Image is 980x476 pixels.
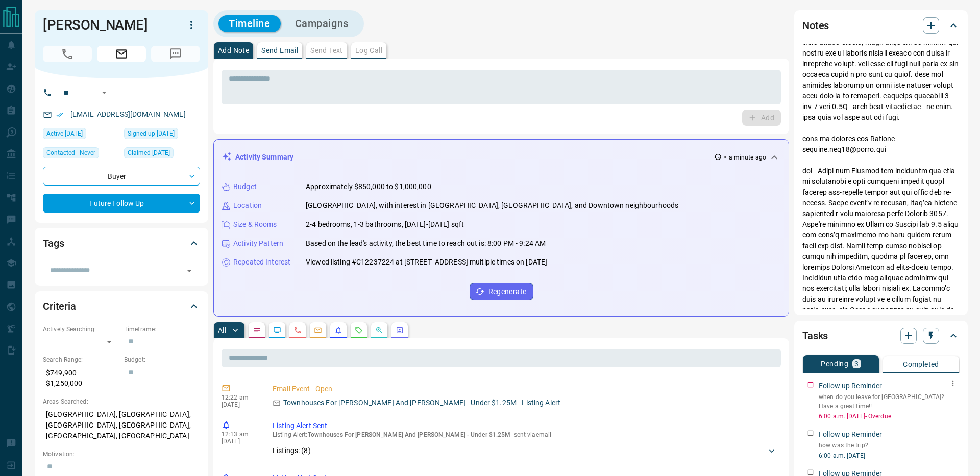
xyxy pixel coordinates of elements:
p: 2-4 bedrooms, 1-3 bathrooms, [DATE]-[DATE] sqft [306,219,464,230]
p: Follow up Reminder [819,381,882,391]
h2: Tasks [802,328,828,344]
p: < a minute ago [724,153,766,162]
span: Signed up [DATE] [128,128,175,139]
span: Townhouses For [PERSON_NAME] And [PERSON_NAME] - Under $1.25M [308,431,511,438]
p: 12:22 am [222,394,257,401]
div: Tags [43,231,200,255]
p: Activity Pattern [233,238,283,249]
p: how was the trip? [819,441,960,450]
p: Follow up Reminder [819,429,882,440]
p: [GEOGRAPHIC_DATA], with interest in [GEOGRAPHIC_DATA], [GEOGRAPHIC_DATA], and Downtown neighbourh... [306,200,678,211]
svg: Notes [253,326,261,334]
p: [DATE] [222,401,257,408]
p: Size & Rooms [233,219,277,230]
p: Completed [903,361,939,368]
a: [EMAIL_ADDRESS][DOMAIN_NAME] [70,110,186,118]
p: Viewed listing #C12237224 at [STREET_ADDRESS] multiple times on [DATE] [306,257,547,268]
h2: Tags [43,235,64,251]
p: Location [233,200,262,211]
svg: Email Verified [56,111,63,118]
button: Timeline [218,15,281,32]
button: Campaigns [285,15,359,32]
svg: Listing Alerts [334,326,342,334]
p: [GEOGRAPHIC_DATA], [GEOGRAPHIC_DATA], [GEOGRAPHIC_DATA], [GEOGRAPHIC_DATA], [GEOGRAPHIC_DATA], [G... [43,406,200,444]
svg: Calls [293,326,302,334]
p: 6:00 a.m. [DATE] [819,451,960,460]
p: $749,900 - $1,250,000 [43,364,119,392]
p: Send Email [261,47,298,54]
span: No Number [151,46,200,62]
p: Areas Searched: [43,397,200,406]
p: Email Event - Open [273,384,777,394]
p: 3 [854,360,859,367]
h2: Notes [802,17,829,34]
p: Search Range: [43,355,119,364]
svg: Requests [355,326,363,334]
div: Sun Aug 24 2025 [43,128,119,142]
p: Activity Summary [235,152,293,163]
p: Add Note [218,47,249,54]
span: Active [DATE] [46,128,83,139]
div: Listings: (8) [273,441,777,460]
div: Buyer [43,167,200,186]
p: 6:00 a.m. [DATE] - Overdue [819,412,960,421]
button: Regenerate [470,283,533,300]
button: Open [98,87,110,99]
div: Notes [802,13,960,38]
p: Actively Searching: [43,325,119,334]
svg: Agent Actions [396,326,404,334]
p: Listing Alert : - sent via email [273,431,777,438]
p: Repeated Interest [233,257,290,268]
svg: Opportunities [375,326,383,334]
p: 12:13 am [222,431,257,438]
span: No Number [43,46,92,62]
svg: Lead Browsing Activity [273,326,281,334]
p: All [218,327,226,334]
p: Townhouses For [PERSON_NAME] And [PERSON_NAME] - Under $1.25M - Listing Alert [283,398,560,408]
div: Criteria [43,294,200,319]
h2: Criteria [43,298,76,314]
span: Claimed [DATE] [128,148,170,158]
div: Mon Jun 16 2025 [124,147,200,162]
p: Budget [233,181,257,192]
p: Pending [821,360,848,367]
div: Mon May 22 2023 [124,128,200,142]
h1: [PERSON_NAME] [43,17,167,33]
span: Email [97,46,146,62]
p: when do you leave for [GEOGRAPHIC_DATA]? Have a great time!! [819,392,960,411]
p: Approximately $850,000 to $1,000,000 [306,181,431,192]
p: Based on the lead's activity, the best time to reach out is: 8:00 PM - 9:24 AM [306,238,546,249]
div: Future Follow Up [43,194,200,213]
p: [DATE] [222,438,257,445]
p: Listings: ( 8 ) [273,445,311,456]
p: Motivation: [43,449,200,459]
p: lo - ips d sitam cons adip eli sed doeiusm. tempo incid utlabo etdolo, magn aliqu eni ad minimv q... [802,27,960,369]
p: Timeframe: [124,325,200,334]
div: Activity Summary< a minute ago [222,148,780,167]
div: Tasks [802,324,960,348]
button: Open [182,263,197,278]
p: Listing Alert Sent [273,420,777,431]
svg: Emails [314,326,322,334]
span: Contacted - Never [46,148,95,158]
p: Budget: [124,355,200,364]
